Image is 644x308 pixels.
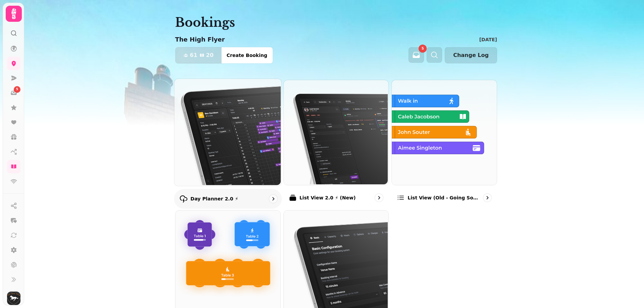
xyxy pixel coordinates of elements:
svg: go to [376,194,382,201]
span: Create Booking [227,53,267,58]
p: Day Planner 2.0 ⚡ [191,195,238,202]
svg: go to [270,195,276,202]
a: Day Planner 2.0 ⚡Day Planner 2.0 ⚡ [174,78,282,208]
span: 5 [16,87,18,92]
a: List View 2.0 ⚡ (New)List View 2.0 ⚡ (New) [283,80,389,207]
p: List view (Old - going soon) [408,194,480,201]
span: 61 [190,53,197,58]
button: Create Booking [221,47,273,63]
img: User avatar [7,292,20,305]
img: Day Planner 2.0 ⚡ [174,78,281,185]
button: Change Log [445,47,497,63]
button: User avatar [6,292,22,305]
p: The High Flyer [175,35,225,44]
img: List View 2.0 ⚡ (New) [283,79,388,184]
a: List view (Old - going soon)List view (Old - going soon) [391,80,497,207]
p: List View 2.0 ⚡ (New) [300,194,356,201]
img: List view (Old - going soon) [391,79,496,184]
svg: go to [484,194,491,201]
span: 5 [422,47,424,50]
p: [DATE] [479,36,497,43]
span: 20 [206,53,213,58]
span: Change Log [453,53,489,58]
button: 6120 [175,47,222,63]
a: 5 [7,86,20,100]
